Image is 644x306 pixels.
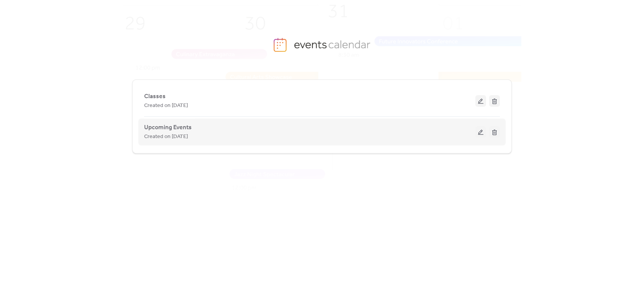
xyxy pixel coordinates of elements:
[144,92,166,101] span: Classes
[144,123,192,132] span: Upcoming Events
[144,101,188,110] span: Created on [DATE]
[144,132,188,141] span: Created on [DATE]
[144,94,166,99] a: Classes
[144,125,192,130] a: Upcoming Events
